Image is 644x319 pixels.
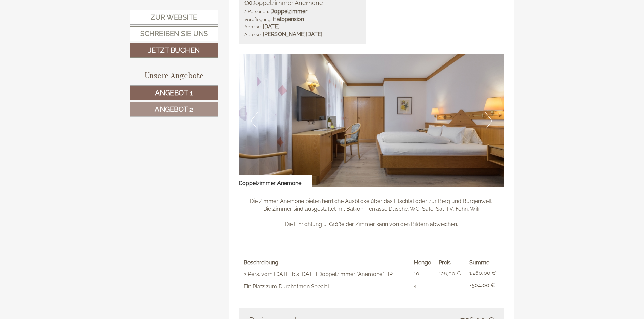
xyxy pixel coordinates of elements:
[270,8,308,15] b: Doppelzimmer
[155,105,193,113] span: Angebot 2
[130,10,218,25] a: Zur Website
[10,20,109,25] div: [GEOGRAPHIC_DATA]
[411,258,436,268] th: Menge
[130,43,218,58] a: Jetzt buchen
[239,54,504,187] img: image
[411,280,436,292] td: 4
[10,33,109,37] small: 21:51
[5,18,112,39] div: Guten Tag, wie können wir Ihnen helfen?
[436,258,467,268] th: Preis
[239,175,312,187] div: Doppelzimmer Anemone
[251,112,258,129] button: Previous
[244,268,411,280] td: 2 Pers. vom [DATE] bis [DATE] Doppelzimmer "Anemone" HP
[244,9,269,14] small: 2 Personen:
[467,280,499,292] td: -504,00 €
[263,23,280,30] b: [DATE]
[121,5,145,17] div: [DATE]
[273,16,304,22] b: Halbpension
[239,197,504,228] p: Die Zimmer Anemone bieten herrliche Ausblicke über das Etschtal oder zur Berg und Burgenwelt. Die...
[467,268,499,280] td: 1.260,00 €
[411,268,436,280] td: 10
[485,112,492,129] button: Next
[244,24,262,29] small: Anreise:
[130,26,218,41] a: Schreiben Sie uns
[263,31,322,37] b: [PERSON_NAME][DATE]
[244,17,271,22] small: Verpflegung:
[244,280,411,292] td: Ein Platz zum Durchatmen Special
[244,258,411,268] th: Beschreibung
[217,175,266,190] button: Senden
[130,70,218,82] div: Unsere Angebote
[439,270,461,277] span: 126,00 €
[467,258,499,268] th: Summe
[244,32,262,37] small: Abreise:
[155,89,193,97] span: Angebot 1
